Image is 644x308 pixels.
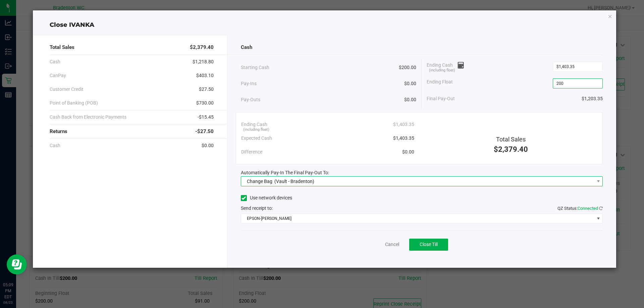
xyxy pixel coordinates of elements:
span: Ending Float [427,78,453,88]
span: Total Sales [496,136,526,143]
span: EPSON-[PERSON_NAME] [241,214,594,223]
span: $1,203.35 [582,95,603,102]
span: -$27.50 [195,128,214,135]
span: (including float) [429,68,455,73]
span: Cash Back from Electronic Payments [50,114,126,121]
span: QZ Status: [557,206,603,211]
span: Final Pay-Out [427,95,455,102]
span: $1,403.35 [393,135,414,142]
span: Connected [578,206,598,211]
span: Point of Banking (POB) [50,100,98,107]
span: Expected Cash [241,135,272,142]
span: (including float) [243,127,269,133]
span: CanPay [50,72,66,79]
span: $1,218.80 [193,58,214,65]
span: Ending Cash [241,121,267,128]
span: $0.00 [202,142,214,149]
span: Cash [241,44,252,51]
div: Returns [50,124,214,139]
label: Use network devices [241,194,292,201]
span: Ending Cash [427,62,464,72]
span: $0.00 [404,80,416,87]
span: $2,379.40 [190,44,214,51]
span: Pay-Ins [241,80,257,87]
span: $0.00 [404,96,416,103]
button: Close Till [409,239,448,251]
div: Close IVANKA [33,20,616,29]
iframe: Resource center [7,254,27,274]
span: Close Till [420,242,438,247]
span: Change Bag [247,179,272,184]
span: $0.00 [402,148,414,156]
span: Cash [50,58,60,65]
span: Automatically Pay-In The Final Pay-Out To: [241,170,329,175]
span: Starting Cash [241,64,269,71]
span: $27.50 [199,86,214,93]
span: Pay-Outs [241,96,260,103]
span: (Vault - Bradenton) [274,179,314,184]
span: $200.00 [399,64,416,71]
span: $403.10 [196,72,214,79]
span: Customer Credit [50,86,84,93]
span: Total Sales [50,44,74,51]
span: $730.00 [196,100,214,107]
span: $2,379.40 [494,145,528,153]
span: $1,403.35 [393,121,414,128]
span: Cash [50,142,60,149]
span: -$15.45 [198,114,214,121]
a: Cancel [385,241,399,248]
span: Send receipt to: [241,205,273,211]
span: Difference [241,148,262,156]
